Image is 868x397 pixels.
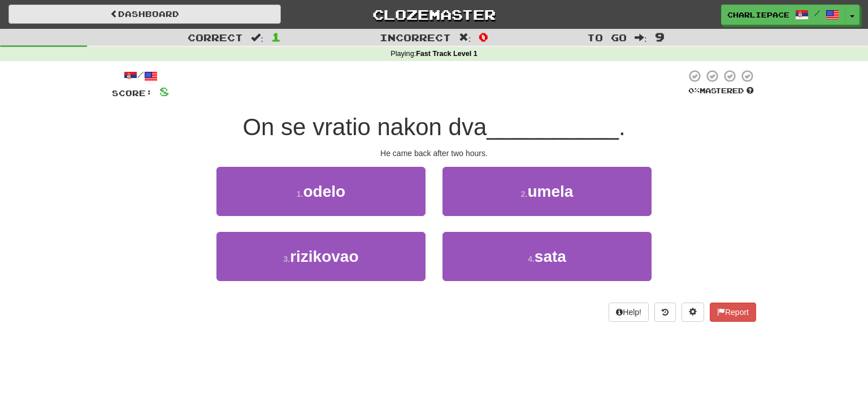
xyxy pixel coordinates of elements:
small: 4 . [528,254,535,264]
span: 9 [655,30,665,44]
span: : [251,33,263,42]
span: Incorrect [380,32,451,43]
span: 0 % [688,86,700,95]
span: : [459,33,471,42]
span: odelo [303,183,346,200]
span: Correct [188,32,243,43]
button: Help! [609,303,649,322]
span: On se vratio nakon dva [242,114,487,140]
span: Score: [112,88,153,98]
a: Dashboard [8,5,281,24]
span: To go [587,32,627,43]
span: / [814,9,820,17]
button: Round history (alt+y) [654,303,676,322]
div: / [112,69,169,83]
strong: Fast Track Level 1 [416,50,478,58]
small: 3 . [283,254,290,264]
span: CharliePace [727,10,789,20]
span: umela [527,183,573,200]
span: rizikovao [290,248,358,265]
a: CharliePace / [721,5,845,25]
button: 3.rizikovao [216,232,426,281]
button: 2.umela [442,167,652,216]
div: He came back after two hours. [112,148,756,159]
span: sata [535,248,566,265]
span: 8 [159,84,169,98]
button: 1.odelo [216,167,426,216]
a: Clozemaster [298,5,570,24]
button: Report [710,303,756,322]
small: 2 . [521,189,528,198]
span: . [619,114,626,140]
button: 4.sata [442,232,652,281]
span: __________ [487,114,619,140]
div: Mastered [686,86,756,96]
small: 1 . [297,189,303,198]
span: 1 [271,30,281,44]
span: : [635,33,647,42]
span: 0 [479,30,488,44]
